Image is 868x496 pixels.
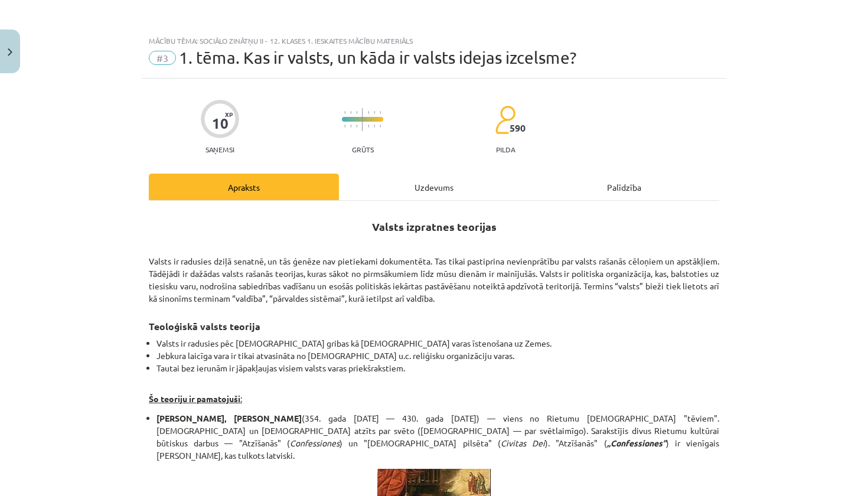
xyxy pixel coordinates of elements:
p: (354. gada [DATE] — 430. gada [DATE]) — viens no Rietumu [DEMOGRAPHIC_DATA] "tēviem". [DEMOGRAPHI... [156,412,719,462]
img: students-c634bb4e5e11cddfef0936a35e636f08e4e9abd3cc4e673bd6f9a4125e45ecb1.svg [495,105,515,135]
span: 1. tēma. Kas ir valsts, un kāda ir valsts idejas izcelsme? [179,48,576,67]
span: #3 [149,51,176,65]
div: Mācību tēma: Sociālo zinātņu ii - 12. klases 1. ieskaites mācību materiāls [149,37,719,45]
p: Valsts ir radusies dziļā senatnē, un tās ģenēze nav pietiekami dokumentēta. Tas tikai pastiprina ... [149,250,719,305]
p: pilda [496,145,515,154]
img: icon-short-line-57e1e144782c952c97e751825c79c345078a6d821885a25fce030b3d8c18986b.svg [344,125,345,128]
li: Jebkura laicīga vara ir tikai atvasināta no [DEMOGRAPHIC_DATA] u.c. reliģisku organizāciju varas. [156,350,719,362]
u: : [240,393,242,404]
strong: Teoloģiskā valsts teorija [149,320,260,332]
div: 10 [212,115,229,132]
img: icon-short-line-57e1e144782c952c97e751825c79c345078a6d821885a25fce030b3d8c18986b.svg [368,125,369,128]
img: icon-short-line-57e1e144782c952c97e751825c79c345078a6d821885a25fce030b3d8c18986b.svg [374,111,375,114]
u: Šo teoriju ir pamatojuši [149,393,240,404]
img: icon-long-line-d9ea69661e0d244f92f715978eff75569469978d946b2353a9bb055b3ed8787d.svg [362,108,363,131]
span: 590 [510,123,526,133]
img: icon-short-line-57e1e144782c952c97e751825c79c345078a6d821885a25fce030b3d8c18986b.svg [368,111,369,114]
img: icon-short-line-57e1e144782c952c97e751825c79c345078a6d821885a25fce030b3d8c18986b.svg [380,125,381,128]
img: icon-close-lesson-0947bae3869378f0d4975bcd49f059093ad1ed9edebbc8119c70593378902aed.svg [8,48,12,56]
div: Palīdzība [529,174,719,200]
img: icon-short-line-57e1e144782c952c97e751825c79c345078a6d821885a25fce030b3d8c18986b.svg [350,111,351,114]
li: Tautai bez ierunām ir jāpakļaujas visiem valsts varas priekšrakstiem. [156,362,719,374]
div: Apraksts [149,174,339,200]
em: „Confessiones” [607,438,666,448]
img: icon-short-line-57e1e144782c952c97e751825c79c345078a6d821885a25fce030b3d8c18986b.svg [380,111,381,114]
p: Saņemsi [201,145,239,154]
strong: Valsts izpratnes teorijas [372,220,497,233]
strong: [PERSON_NAME], [PERSON_NAME] [156,413,302,423]
img: icon-short-line-57e1e144782c952c97e751825c79c345078a6d821885a25fce030b3d8c18986b.svg [374,125,375,128]
em: Confessiones [290,438,340,448]
em: Civitas Dei [501,438,545,448]
img: icon-short-line-57e1e144782c952c97e751825c79c345078a6d821885a25fce030b3d8c18986b.svg [344,111,345,114]
img: icon-short-line-57e1e144782c952c97e751825c79c345078a6d821885a25fce030b3d8c18986b.svg [356,125,357,128]
li: Valsts ir radusies pēc [DEMOGRAPHIC_DATA] gribas kā [DEMOGRAPHIC_DATA] varas īstenošana uz Zemes. [156,337,719,350]
span: XP [225,111,233,118]
img: icon-short-line-57e1e144782c952c97e751825c79c345078a6d821885a25fce030b3d8c18986b.svg [350,125,351,128]
div: Uzdevums [339,174,529,200]
p: Grūts [352,145,374,154]
img: icon-short-line-57e1e144782c952c97e751825c79c345078a6d821885a25fce030b3d8c18986b.svg [356,111,357,114]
